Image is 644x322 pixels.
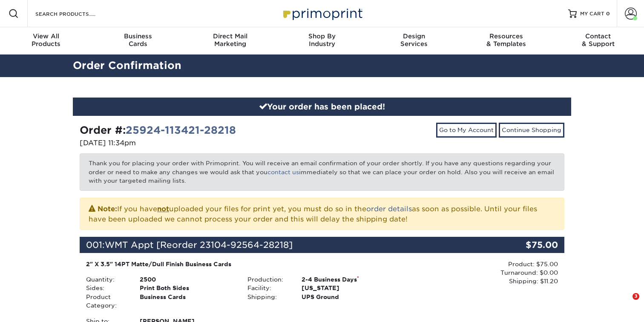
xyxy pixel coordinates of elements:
img: Primoprint [279,4,365,23]
div: Cards [92,32,184,48]
div: 2" X 3.5" 14PT Matte/Dull Finish Business Cards [86,260,397,268]
div: Sides: [80,284,133,292]
input: SEARCH PRODUCTS..... [34,9,118,19]
div: UPS Ground [295,293,403,301]
span: 0 [606,11,610,17]
span: Resources [460,32,552,40]
a: DesignServices [368,27,460,55]
span: Contact [552,32,644,40]
b: not [157,205,169,213]
div: & Support [552,32,644,48]
strong: Note: [98,205,117,213]
div: [US_STATE] [295,284,403,292]
a: contact us [267,169,299,175]
div: 2-4 Business Days [295,275,403,284]
a: BusinessCards [92,27,184,55]
span: Design [368,32,460,40]
div: Business Cards [133,293,241,310]
div: Production: [241,275,295,284]
a: Go to My Account [436,123,497,137]
div: Quantity: [80,275,133,284]
a: Direct MailMarketing [184,27,276,55]
div: $75.00 [483,237,564,253]
p: If you have uploaded your files for print yet, you must do so in the as soon as possible. Until y... [89,203,555,224]
span: MY CART [580,10,604,17]
div: Services [368,32,460,48]
strong: Order #: [80,124,236,136]
span: WMT Appt [Reorder 23104-92564-28218] [105,240,293,250]
a: Shop ByIndustry [276,27,368,55]
div: Facility: [241,284,295,292]
a: Resources& Templates [460,27,552,55]
span: Direct Mail [184,32,276,40]
div: Print Both Sides [133,284,241,292]
span: 3 [632,293,639,300]
div: Product Category: [80,293,133,310]
a: Continue Shopping [499,123,564,137]
p: Thank you for placing your order with Primoprint. You will receive an email confirmation of your ... [80,153,564,190]
span: Business [92,32,184,40]
div: 2500 [133,275,241,284]
div: Industry [276,32,368,48]
div: 001: [80,237,483,253]
a: Contact& Support [552,27,644,55]
iframe: Intercom live chat [615,293,635,313]
h2: Order Confirmation [66,58,578,74]
a: 25924-113421-28218 [126,124,236,136]
div: Shipping: [241,293,295,301]
div: Your order has been placed! [73,98,571,116]
span: Shop By [276,32,368,40]
div: & Templates [460,32,552,48]
a: order details [366,205,412,213]
div: Marketing [184,32,276,48]
div: Product: $75.00 Turnaround: $0.00 Shipping: $11.20 [403,260,558,286]
p: [DATE] 11:34pm [80,138,316,148]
